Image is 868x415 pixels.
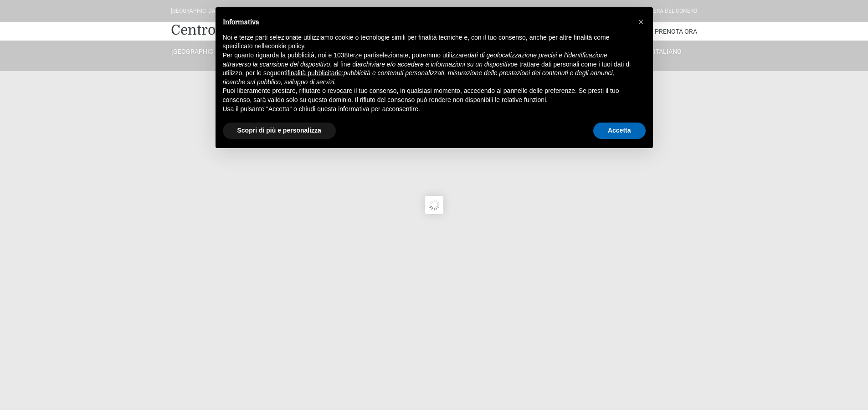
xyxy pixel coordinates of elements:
[634,15,648,29] button: Chiudi questa informativa
[223,18,631,26] h2: Informativa
[223,69,615,86] em: pubblicità e contenuti personalizzati, misurazione delle prestazioni dei contenuti e degli annunc...
[223,105,631,114] p: Usa il pulsante “Accetta” o chiudi questa informativa per acconsentire.
[638,17,644,27] span: ×
[223,51,631,87] p: Per quanto riguarda la pubblicità, noi e 1038 selezionate, potremmo utilizzare , al fine di e tra...
[171,47,229,56] a: [GEOGRAPHIC_DATA]
[171,7,223,15] div: [GEOGRAPHIC_DATA]
[655,22,697,41] a: Prenota Ora
[223,87,631,104] p: Puoi liberamente prestare, rifiutare o revocare il tuo consenso, in qualsiasi momento, accedendo ...
[268,42,304,50] a: cookie policy
[223,51,607,68] em: dati di geolocalizzazione precisi e l’identificazione attraverso la scansione del dispositivo
[171,21,347,39] a: Centro Vacanze De Angelis
[593,123,646,139] button: Accetta
[639,47,697,56] a: Italiano
[654,48,682,55] span: Italiano
[357,61,514,68] em: archiviare e/o accedere a informazioni su un dispositivo
[348,51,376,60] button: terze parti
[223,123,336,139] button: Scopri di più e personalizza
[223,33,631,51] p: Noi e terze parti selezionate utilizziamo cookie o tecnologie simili per finalità tecniche e, con...
[644,7,697,15] div: Riviera Del Conero
[288,69,342,78] button: finalità pubblicitarie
